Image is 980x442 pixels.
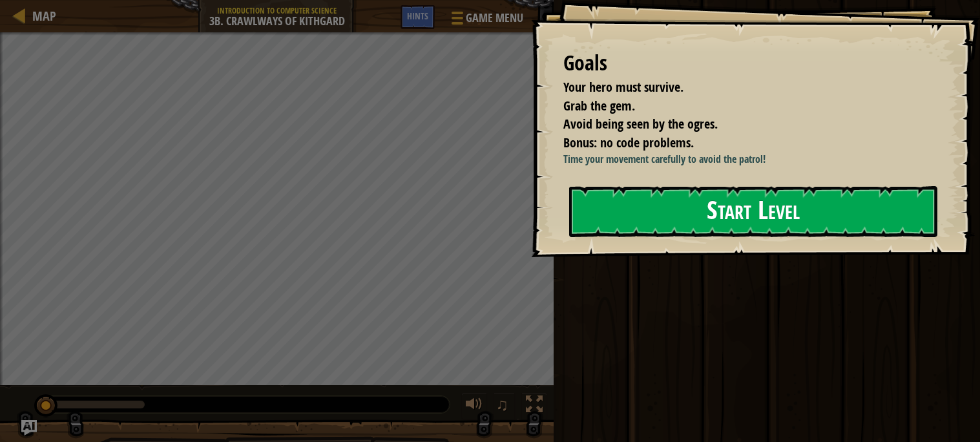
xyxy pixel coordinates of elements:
[441,5,531,36] button: Game Menu
[563,115,718,132] span: Avoid being seen by the ogres.
[547,115,932,134] li: Avoid being seen by the ogres.
[521,393,547,419] button: Toggle fullscreen
[563,48,935,78] div: Goals
[494,393,516,419] button: ♫
[563,97,635,114] span: Grab the gem.
[569,186,937,237] button: Start Level
[563,152,935,167] p: Time your movement carefully to avoid the patrol!
[26,7,56,25] a: Map
[21,420,37,436] button: Ask AI
[461,393,487,419] button: Adjust volume
[563,134,694,151] span: Bonus: no code problems.
[547,134,932,153] li: Bonus: no code problems.
[466,10,523,26] span: Game Menu
[563,78,683,96] span: Your hero must survive.
[547,78,932,97] li: Your hero must survive.
[32,7,56,25] span: Map
[547,97,932,116] li: Grab the gem.
[407,10,428,22] span: Hints
[496,395,509,414] span: ♫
